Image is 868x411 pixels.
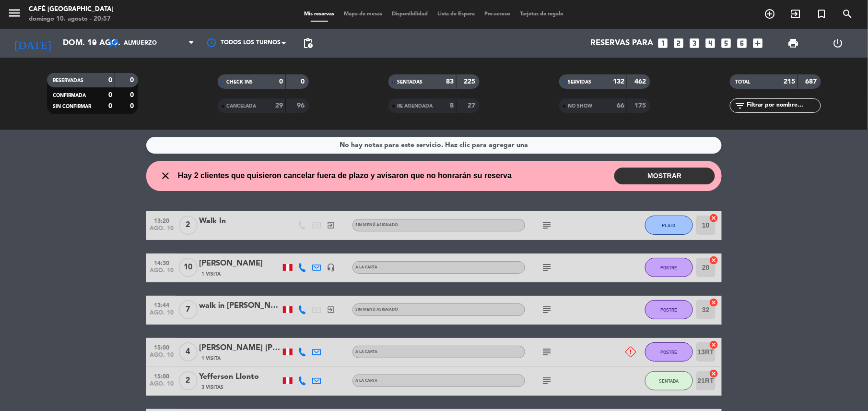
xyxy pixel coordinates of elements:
[53,78,83,83] span: RESERVADAS
[150,267,174,278] span: ago. 10
[53,104,91,109] span: SIN CONFIRMAR
[790,8,802,20] i: exit_to_app
[688,37,701,49] i: looks_3
[130,77,136,84] strong: 0
[179,216,198,235] span: 2
[199,300,281,312] div: walk in [PERSON_NAME]
[179,371,198,390] span: 2
[108,103,112,109] strong: 0
[7,6,22,20] i: menu
[199,371,281,383] div: Yefferson Llonto
[199,215,281,228] div: Walk In
[150,310,174,321] span: ago. 10
[301,78,307,85] strong: 0
[199,342,281,354] div: [PERSON_NAME] [PERSON_NAME]
[816,8,828,20] i: turned_in_not
[661,307,678,313] span: POSTRE
[613,78,624,85] strong: 132
[124,40,157,47] span: Almuerzo
[29,5,114,14] div: Café [GEOGRAPHIC_DATA]
[746,100,821,111] input: Filtrar por nombre...
[720,37,732,49] i: looks_5
[130,92,136,98] strong: 0
[201,355,221,363] span: 1 Visita
[355,350,377,354] span: A la carta
[480,12,516,17] span: Pre-acceso
[787,37,799,49] span: print
[635,102,648,109] strong: 175
[735,100,746,111] i: filter_list
[833,37,844,49] i: power_settings_new
[635,78,648,85] strong: 462
[568,104,592,109] span: NO SHOW
[645,258,693,277] button: POSTRE
[150,352,174,363] span: ago. 10
[659,378,679,384] span: SENTADA
[450,102,454,109] strong: 8
[661,265,678,270] span: POSTRE
[541,219,552,231] i: subject
[464,78,478,85] strong: 225
[645,371,693,390] button: SENTADA
[297,102,307,109] strong: 96
[516,12,569,17] span: Tarjetas de regalo
[179,300,198,319] span: 7
[199,257,281,270] div: [PERSON_NAME]
[468,102,478,109] strong: 27
[736,80,751,85] span: TOTAL
[340,140,528,151] div: No hay notas para este servicio. Haz clic para agregar una
[387,12,433,17] span: Disponibilidad
[657,37,669,49] i: looks_one
[672,37,685,49] i: looks_two
[709,298,719,307] i: cancel
[89,37,101,49] i: arrow_drop_down
[617,102,624,109] strong: 66
[226,80,253,85] span: CHECK INS
[327,305,335,314] i: exit_to_app
[201,270,221,278] span: 1 Visita
[7,6,22,24] button: menu
[590,39,653,48] span: Reservas para
[751,37,764,49] i: add_box
[355,223,398,227] span: Sin menú asignado
[160,170,171,181] i: close
[397,104,433,109] span: RE AGENDADA
[709,213,719,223] i: cancel
[179,342,198,362] span: 4
[108,77,112,84] strong: 0
[201,384,223,391] span: 3 Visitas
[842,8,854,20] i: search
[736,37,748,49] i: looks_6
[150,381,174,392] span: ago. 10
[645,300,693,319] button: POSTRE
[275,102,283,109] strong: 29
[355,379,377,383] span: A la carta
[541,346,552,358] i: subject
[433,12,480,17] span: Lista de Espera
[226,104,256,109] span: CANCELADA
[709,340,719,350] i: cancel
[327,221,335,230] i: exit_to_app
[614,168,715,184] button: MOSTRAR
[340,12,387,17] span: Mapa de mesas
[150,257,174,268] span: 14:30
[178,169,512,182] span: Hay 2 clientes que quisieron cancelar fuera de plazo y avisaron que no honrarán su reserva
[150,215,174,226] span: 13:20
[53,93,86,98] span: CONFIRMADA
[662,223,676,228] span: PLATO
[446,78,454,85] strong: 83
[816,29,861,58] div: LOG OUT
[784,78,795,85] strong: 215
[150,341,174,352] span: 15:00
[300,12,340,17] span: Mis reservas
[150,370,174,381] span: 15:00
[355,266,377,269] span: A la carta
[541,375,552,387] i: subject
[709,255,719,265] i: cancel
[279,78,283,85] strong: 0
[179,258,198,277] span: 10
[764,8,776,20] i: add_circle_outline
[302,37,314,49] span: pending_actions
[645,342,693,362] button: POSTRE
[327,263,335,272] i: headset_mic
